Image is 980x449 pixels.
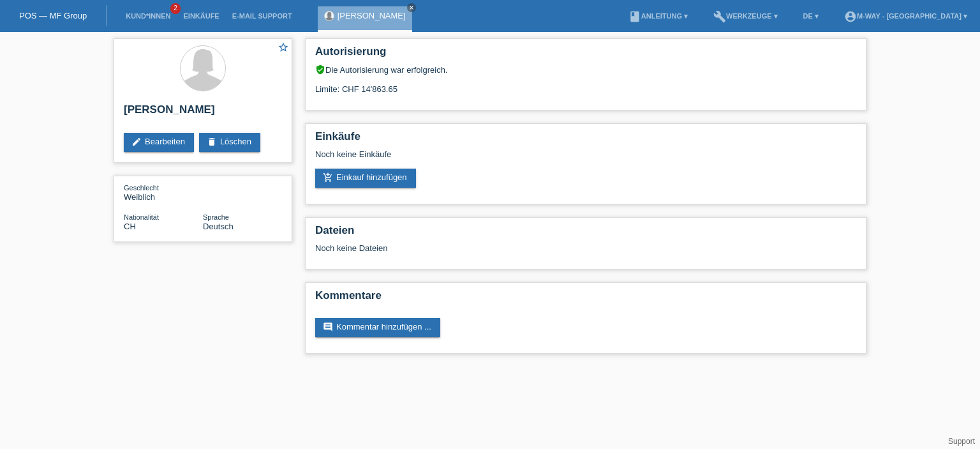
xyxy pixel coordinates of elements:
[315,65,856,75] div: Die Autorisierung war erfolgreich.
[338,11,406,20] a: [PERSON_NAME]
[177,12,225,20] a: Einkäufe
[707,12,784,20] a: buildWerkzeuge ▾
[315,130,856,149] h2: Einkäufe
[278,42,289,53] i: star_border
[844,10,857,23] i: account_circle
[315,149,856,169] div: Noch keine Einkäufe
[124,133,194,152] a: editBearbeiten
[124,183,203,202] div: Weiblich
[124,184,159,192] span: Geschlecht
[315,75,856,94] div: Limite: CHF 14'863.65
[315,65,325,75] i: verified_user
[170,3,181,14] span: 2
[948,437,975,446] a: Support
[713,10,726,23] i: build
[19,11,87,20] a: POS — MF Group
[203,222,234,231] span: Deutsch
[797,12,825,20] a: DE ▾
[315,169,416,188] a: add_shopping_cartEinkauf hinzufügen
[207,137,217,147] i: delete
[226,12,299,20] a: E-Mail Support
[838,12,974,20] a: account_circlem-way - [GEOGRAPHIC_DATA] ▾
[315,243,705,253] div: Noch keine Dateien
[408,4,415,11] i: close
[315,318,440,337] a: commentKommentar hinzufügen ...
[407,3,416,12] a: close
[119,12,177,20] a: Kund*innen
[628,10,641,23] i: book
[203,213,229,221] span: Sprache
[323,322,333,332] i: comment
[315,224,856,243] h2: Dateien
[124,213,159,221] span: Nationalität
[124,222,136,231] span: Schweiz
[278,42,289,55] a: star_border
[199,133,260,152] a: deleteLöschen
[124,103,282,123] h2: [PERSON_NAME]
[323,172,333,183] i: add_shopping_cart
[315,289,856,308] h2: Kommentare
[315,45,856,65] h2: Autorisierung
[622,12,694,20] a: bookAnleitung ▾
[131,137,142,147] i: edit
